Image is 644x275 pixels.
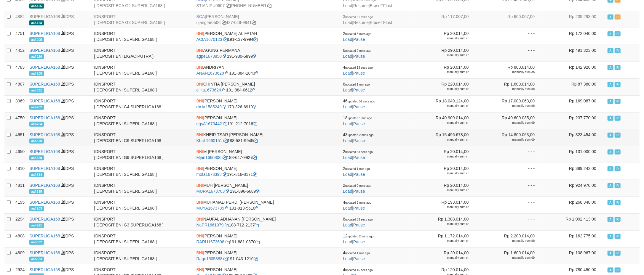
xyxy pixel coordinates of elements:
a: Pause [353,54,365,59]
td: Rp 87.388,00 [544,78,605,95]
td: [PERSON_NAME] 191-816-8171 [194,163,341,180]
span: | [343,48,371,59]
td: IDNSPORT [ DEPOSIT BNI SUPERLIGA168 ] [92,197,194,213]
td: IDNSPORT [ DEPOSIT BNI SUPERLIGA168 ] [92,180,194,197]
span: Active [608,166,613,171]
a: Copy 4062280194 to clipboard [267,3,271,8]
a: Resume [353,3,369,8]
span: Running [615,31,621,36]
div: manually sum db [480,104,535,108]
a: SUPERLIGA168 [29,183,60,188]
span: 2 [343,183,371,188]
span: Active [608,183,613,188]
a: Copy 1911379994 to clipboard [253,37,258,42]
td: Rp 239.293,00 [544,11,605,28]
div: manually sum cr [414,36,469,41]
span: BNI [196,48,203,53]
span: Running [615,82,621,87]
div: manually sum cr [414,121,469,125]
a: Load [343,223,352,227]
a: SUPERLIGA168 [29,250,60,255]
a: ANAN1673628 [196,71,224,75]
a: Mjan1660806 [196,155,222,160]
td: 2294 [13,213,27,230]
td: Rp 323.454,00 [544,129,605,146]
td: Rp 20.014,00 [412,28,478,45]
span: | [343,132,373,143]
td: 4650 [13,146,27,163]
span: | [343,82,370,92]
td: - - - [477,180,544,197]
td: Rp 117.007,00 [412,11,478,28]
span: BNI [196,149,203,154]
td: Rp 399.242,00 [544,163,605,180]
span: Running [615,65,621,70]
span: Active [608,15,613,20]
td: Rp 800.014,00 [477,62,544,78]
td: CHINTIA [PERSON_NAME] 191-884-0612 [194,78,341,95]
span: updated 1 min ago [345,167,370,171]
a: Load [343,155,352,160]
a: Copy STIANIPU0607 to clipboard [226,3,230,8]
div: manually sum db [480,87,535,91]
a: Copy 1886479927 to clipboard [253,155,257,160]
span: Active [608,149,613,155]
span: 3 [343,14,373,19]
td: Rp 172.040,00 [544,28,605,45]
td: [PERSON_NAME] 191-212-7016 [194,112,341,129]
td: IDNSPORT [ DEPOSIT BNI SUPERLIGA168 ] [92,112,194,129]
a: Pause [353,37,365,42]
a: agpe1673850 [196,54,222,59]
span: 18 [343,115,372,120]
a: Copy 1887122137 to clipboard [255,223,259,227]
td: Rp 1.600.014,00 [477,78,544,95]
a: mofa1673398 [196,172,222,177]
td: Rp 1.388.014,00 [412,213,478,230]
span: Running [615,133,621,138]
td: DPS [27,78,92,95]
td: IDNSPORT [ DEPOSIT BNI SUPERLIGA168 ] [92,163,194,180]
a: egsA1670442 [196,121,222,126]
a: Copy 1919135610 to clipboard [255,206,260,210]
a: Load [343,206,352,210]
a: Copy ANAN1673628 to clipboard [225,71,229,75]
td: MUHAMAD PERDI [PERSON_NAME] 191-913-5610 [194,197,341,213]
a: ujangfar0506 [196,20,221,25]
span: updated 3 mins ago [345,32,371,36]
span: | [343,166,370,177]
td: - - - [477,213,544,230]
span: | [343,183,371,194]
a: SUPERLIGA168 [29,14,60,19]
a: Pause [353,189,365,194]
span: aaf-331 [29,88,44,93]
td: DPS [27,95,92,112]
a: STIANIPU0607 [196,3,225,8]
div: manually sum cr [414,205,469,209]
a: MUYA1673785 [196,206,224,210]
td: - - - [477,28,544,45]
span: Running [615,116,621,121]
span: | [343,65,373,75]
a: EraseTFList [370,20,392,25]
span: BNI [196,166,203,171]
a: SUPERLIGA168 [29,132,60,137]
span: updated 2 mins ago [345,184,371,187]
a: Copy 1918840612 to clipboard [252,88,256,92]
a: SUPERLIGA168 [29,99,60,103]
a: SUPERLIGA168 [29,48,60,53]
td: Rp 268.348,00 [544,197,605,213]
a: Pause [353,138,365,143]
span: Active [608,65,613,70]
a: Copy 1918841843 to clipboard [255,71,259,75]
span: | [343,99,375,109]
td: DPS [27,112,92,129]
span: aaf-329 [29,155,44,160]
a: EraseTFList [370,3,392,8]
a: Pause [353,206,365,210]
span: 4 [343,65,373,70]
a: Copy 1918810870 to clipboard [255,239,260,244]
span: Running [615,166,621,171]
td: 4452 [13,45,27,62]
a: Copy 1912127016 to clipboard [253,121,257,126]
span: aaf-205 [29,37,44,42]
